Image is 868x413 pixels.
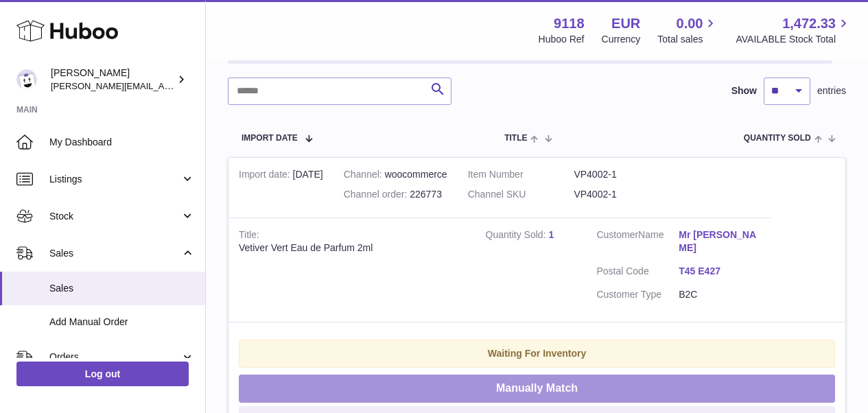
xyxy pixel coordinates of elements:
span: 1,472.33 [782,14,836,33]
a: 1 [548,229,554,240]
dt: Postal Code [596,265,679,281]
strong: Import date [239,169,293,183]
dt: Item Number [468,168,574,181]
span: Sales [49,247,180,260]
span: Total sales [657,33,718,46]
dt: Name [596,228,679,258]
div: Vetiver Vert Eau de Parfum 2ml [239,241,465,255]
a: Log out [16,362,189,386]
span: AVAILABLE Stock Total [736,33,852,46]
strong: Channel [344,169,385,183]
span: Orders [49,351,180,364]
div: woocommerce [344,168,447,181]
dt: Channel SKU [468,188,574,201]
strong: 9118 [554,14,585,33]
div: Currency [602,33,641,46]
img: freddie.sawkins@czechandspeake.com [16,69,37,90]
a: 1,472.33 AVAILABLE Stock Total [736,14,852,46]
a: Mr [PERSON_NAME] [679,228,761,255]
span: Sales [49,282,195,295]
span: Quantity Sold [744,134,811,143]
div: 226773 [344,188,447,201]
span: Customer [596,229,638,240]
strong: Quantity Sold [486,229,549,244]
a: T45 E427 [679,265,761,278]
span: My Dashboard [49,136,195,149]
span: Title [504,134,527,143]
span: Add Manual Order [49,316,195,329]
dd: VP4002-1 [574,168,680,181]
label: Show [731,84,757,97]
td: [DATE] [228,158,333,218]
strong: Channel order [344,189,410,203]
strong: Waiting For Inventory [488,348,586,359]
strong: Title [239,229,259,244]
dt: Customer Type [596,288,679,301]
span: Stock [49,210,180,223]
span: 0.00 [677,14,703,33]
dd: B2C [679,288,761,301]
span: Listings [49,173,180,186]
span: entries [817,84,846,97]
span: [PERSON_NAME][EMAIL_ADDRESS][PERSON_NAME][DOMAIN_NAME] [51,80,349,91]
div: [PERSON_NAME] [51,67,174,93]
dd: VP4002-1 [574,188,680,201]
span: Import date [242,134,298,143]
strong: EUR [611,14,640,33]
a: 0.00 Total sales [657,14,718,46]
div: Huboo Ref [539,33,585,46]
button: Manually Match [239,375,835,403]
